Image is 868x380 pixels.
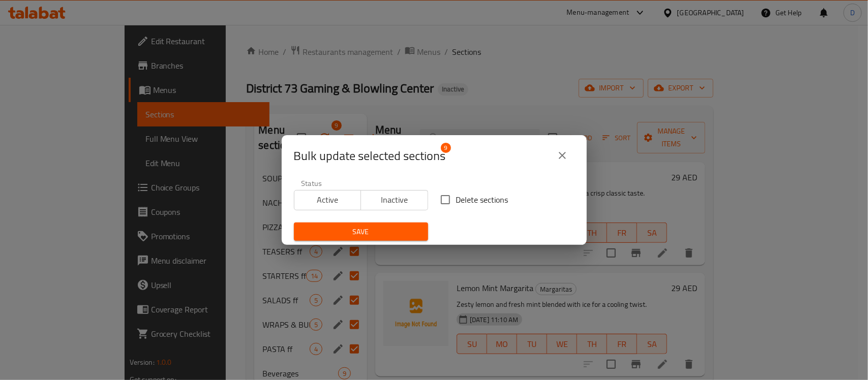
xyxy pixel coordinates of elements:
[550,143,575,168] button: close
[302,226,420,238] span: Save
[294,148,446,164] span: Selected section count
[294,190,362,210] button: Active
[361,190,428,210] button: Inactive
[365,193,424,207] span: Inactive
[456,194,508,206] span: Delete sections
[298,193,357,207] span: Active
[294,223,428,241] button: Save
[441,143,451,153] span: 9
